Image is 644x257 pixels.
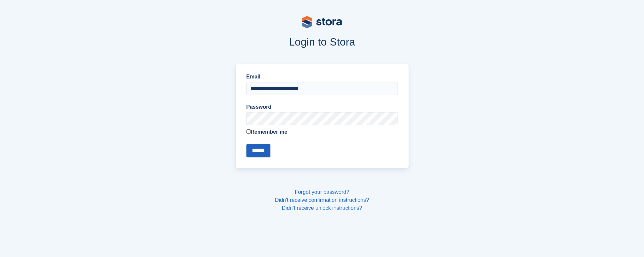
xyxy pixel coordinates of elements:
[246,128,398,136] label: Remember me
[302,16,342,28] img: stora-logo-53a41332b3708ae10de48c4981b4e9114cc0af31d8433b30ea865607fb682f29.svg
[246,129,251,134] input: Remember me
[275,197,369,203] a: Didn't receive confirmation instructions?
[108,36,536,48] h1: Login to Stora
[246,103,398,111] label: Password
[246,73,398,81] label: Email
[295,189,349,195] a: Forgot your password?
[282,205,362,211] a: Didn't receive unlock instructions?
